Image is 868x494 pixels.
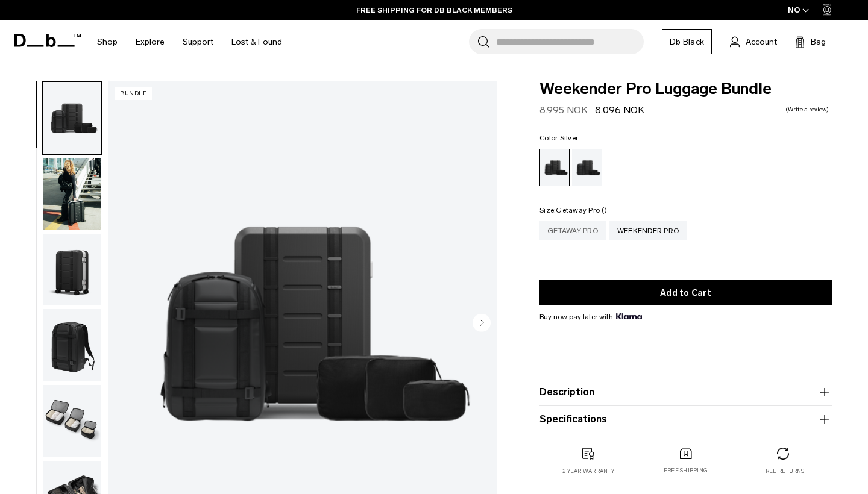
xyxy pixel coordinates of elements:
[539,280,832,305] button: Add to Cart
[42,308,102,382] button: Weekender Pro Luggage Bundle Silver
[42,233,102,307] button: Weekender Pro Luggage Bundle Silver
[43,158,101,230] img: Weekender Pro Luggage Bundle Silver
[539,81,832,97] span: Weekender Pro Luggage Bundle
[664,466,708,475] p: Free shipping
[43,385,101,457] img: Weekender Pro Luggage Bundle Silver
[42,157,102,231] button: Weekender Pro Luggage Bundle Silver
[539,207,607,214] legend: Size:
[88,20,291,63] nav: Main Navigation
[616,313,642,319] img: {"height" => 20, "alt" => "Klarna"}
[539,412,832,427] button: Specifications
[42,384,102,458] button: Weekender Pro Luggage Bundle Silver
[356,5,512,16] a: FREE SHIPPING FOR DB BLACK MEMBERS
[231,20,282,63] a: Lost & Found
[562,467,614,475] p: 2 year warranty
[572,149,602,186] a: Black Out
[136,20,165,63] a: Explore
[595,104,644,116] span: 8.096 NOK
[539,134,578,142] legend: Color:
[762,467,805,475] p: Free returns
[730,34,777,49] a: Account
[746,36,777,48] span: Account
[609,221,687,240] a: Weekender Pro
[473,313,491,334] button: Next slide
[539,104,588,116] s: 8.995 NOK
[811,36,826,48] span: Bag
[183,20,213,63] a: Support
[539,149,570,186] a: Silver
[43,309,101,381] img: Weekender Pro Luggage Bundle Silver
[795,34,826,49] button: Bag
[785,107,829,113] a: Write a review
[662,29,712,54] a: Db Black
[97,20,118,63] a: Shop
[560,134,579,142] span: Silver
[43,82,101,154] img: Weekender Pro Luggage Bundle Silver
[42,81,102,155] button: Weekender Pro Luggage Bundle Silver
[539,385,832,399] button: Description
[43,234,101,306] img: Weekender Pro Luggage Bundle Silver
[539,311,642,322] span: Buy now pay later with
[115,87,152,100] p: Bundle
[539,221,606,240] a: Getaway Pro
[556,206,607,214] span: Getaway Pro ()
